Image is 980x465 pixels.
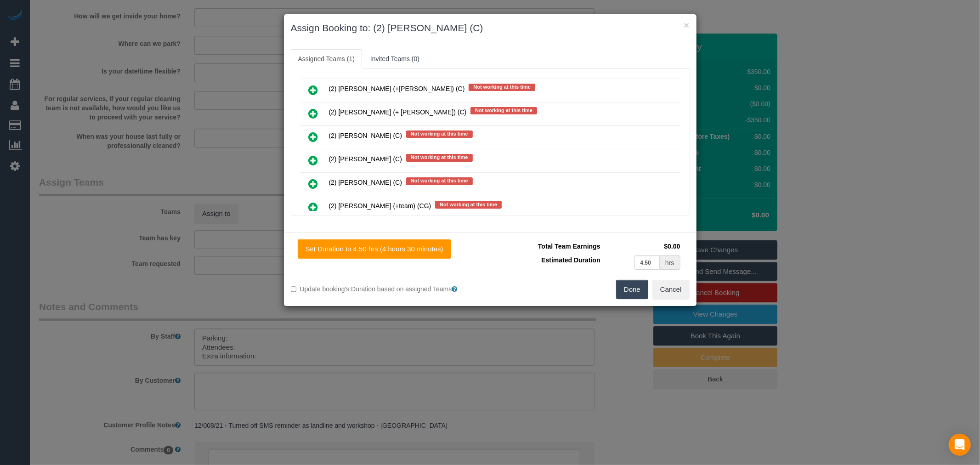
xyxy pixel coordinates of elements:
[329,203,431,210] span: (2) [PERSON_NAME] (+team) (CG)
[616,280,648,299] button: Done
[329,132,402,139] span: (2) [PERSON_NAME] (C)
[291,284,483,294] label: Update booking's Duration based on assigned Teams
[298,239,451,259] button: Set Duration to 4.50 hrs (4 hours 30 minutes)
[406,177,473,185] span: Not working at this time
[684,20,689,30] button: ×
[291,21,690,35] h3: Assign Booking to: (2) [PERSON_NAME] (C)
[652,280,690,299] button: Cancel
[660,255,680,270] div: hrs
[435,201,502,208] span: Not working at this time
[329,85,465,92] span: (2) [PERSON_NAME] (+[PERSON_NAME]) (C)
[329,108,467,116] span: (2) [PERSON_NAME] (+ [PERSON_NAME]) (C)
[329,156,402,163] span: (2) [PERSON_NAME] (C)
[497,239,603,253] td: Total Team Earnings
[363,49,427,68] a: Invited Teams (0)
[406,130,473,138] span: Not working at this time
[291,49,362,68] a: Assigned Teams (1)
[603,239,683,253] td: $0.00
[541,256,600,264] span: Estimated Duration
[406,154,473,161] span: Not working at this time
[291,286,297,292] input: Update booking's Duration based on assigned Teams
[470,107,537,114] span: Not working at this time
[329,179,402,187] span: (2) [PERSON_NAME] (C)
[469,84,535,91] span: Not working at this time
[949,434,971,456] div: Open Intercom Messenger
